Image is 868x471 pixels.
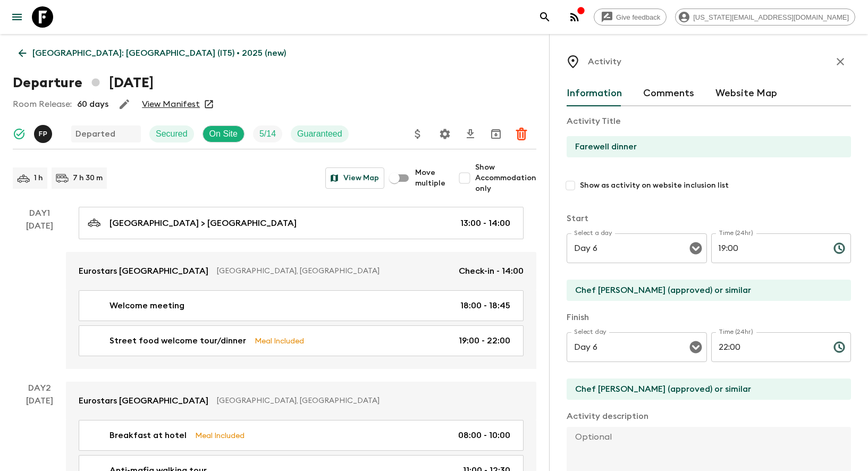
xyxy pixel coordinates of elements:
[588,55,621,68] p: Activity
[79,290,524,321] a: Welcome meeting18:00 - 18:45
[156,128,188,140] p: Secured
[297,128,342,140] p: Guaranteed
[195,430,245,441] p: Meal Included
[485,123,507,145] button: Archive (Completed, Cancelled or Unsynced Departures only)
[109,429,187,442] p: Breakfast at hotel
[109,334,246,347] p: Street food welcome tour/dinner
[594,9,667,26] a: Give feedback
[13,72,154,94] h1: Departure [DATE]
[434,123,456,145] button: Settings
[6,6,28,28] button: menu
[79,325,524,356] a: Street food welcome tour/dinnerMeal Included19:00 - 22:00
[675,9,855,26] div: [US_STATE][EMAIL_ADDRESS][DOMAIN_NAME]
[719,327,753,337] label: Time (24hr)
[687,13,855,21] span: [US_STATE][EMAIL_ADDRESS][DOMAIN_NAME]
[719,229,753,238] label: Time (24hr)
[79,394,208,407] p: Eurostars [GEOGRAPHIC_DATA]
[34,128,54,137] span: Federico Poletti
[567,410,851,423] p: Activity description
[511,123,532,145] button: Delete
[475,162,536,194] span: Show Accommodation only
[13,43,292,64] a: [GEOGRAPHIC_DATA]: [GEOGRAPHIC_DATA] (IT5) • 2025 (new)
[460,123,481,145] button: Download CSV
[79,420,524,451] a: Breakfast at hotelMeal Included08:00 - 10:00
[415,167,445,189] span: Move multiple
[77,98,108,111] p: 60 days
[253,125,282,142] div: Trip Fill
[567,379,842,400] input: End Location (leave blank if same as Start)
[13,128,26,140] svg: Synced Successfully
[109,217,297,230] p: [GEOGRAPHIC_DATA] > [GEOGRAPHIC_DATA]
[73,173,103,183] p: 7 h 30 m
[13,382,66,394] p: Day 2
[711,233,825,263] input: hh:mm
[567,81,622,106] button: Information
[209,128,238,140] p: On Site
[255,335,304,347] p: Meal Included
[829,337,850,358] button: Choose time, selected time is 10:00 PM
[567,212,851,225] p: Start
[75,128,115,140] p: Departed
[66,252,536,290] a: Eurostars [GEOGRAPHIC_DATA][GEOGRAPHIC_DATA], [GEOGRAPHIC_DATA]Check-in - 14:00
[66,382,536,420] a: Eurostars [GEOGRAPHIC_DATA][GEOGRAPHIC_DATA], [GEOGRAPHIC_DATA]
[325,167,384,189] button: View Map
[79,265,208,277] p: Eurostars [GEOGRAPHIC_DATA]
[142,99,200,110] a: View Manifest
[534,6,555,28] button: search adventures
[567,311,851,324] p: Finish
[259,128,276,140] p: 5 / 14
[32,47,286,60] p: [GEOGRAPHIC_DATA]: [GEOGRAPHIC_DATA] (IT5) • 2025 (new)
[829,238,850,259] button: Choose time, selected time is 7:00 PM
[567,115,851,128] p: Activity Title
[715,81,777,106] button: Website Map
[459,334,510,347] p: 19:00 - 22:00
[460,299,510,312] p: 18:00 - 18:45
[79,207,524,239] a: [GEOGRAPHIC_DATA] > [GEOGRAPHIC_DATA]13:00 - 14:00
[458,429,510,442] p: 08:00 - 10:00
[574,229,612,238] label: Select a day
[643,81,694,106] button: Comments
[149,125,194,142] div: Secured
[13,98,72,111] p: Room Release:
[610,13,666,21] span: Give feedback
[688,241,703,256] button: Open
[574,327,606,337] label: Select day
[567,280,842,301] input: Start Location
[407,123,428,145] button: Update Price, Early Bird Discount and Costs
[459,265,524,277] p: Check-in - 14:00
[34,173,43,183] p: 1 h
[109,299,184,312] p: Welcome meeting
[13,207,66,220] p: Day 1
[217,266,450,276] p: [GEOGRAPHIC_DATA], [GEOGRAPHIC_DATA]
[580,180,729,191] span: Show as activity on website inclusion list
[217,396,515,406] p: [GEOGRAPHIC_DATA], [GEOGRAPHIC_DATA]
[26,220,53,369] div: [DATE]
[460,217,510,230] p: 13:00 - 14:00
[688,340,703,355] button: Open
[203,125,245,142] div: On Site
[711,332,825,362] input: hh:mm
[567,136,842,157] input: E.g Hozuagawa boat tour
